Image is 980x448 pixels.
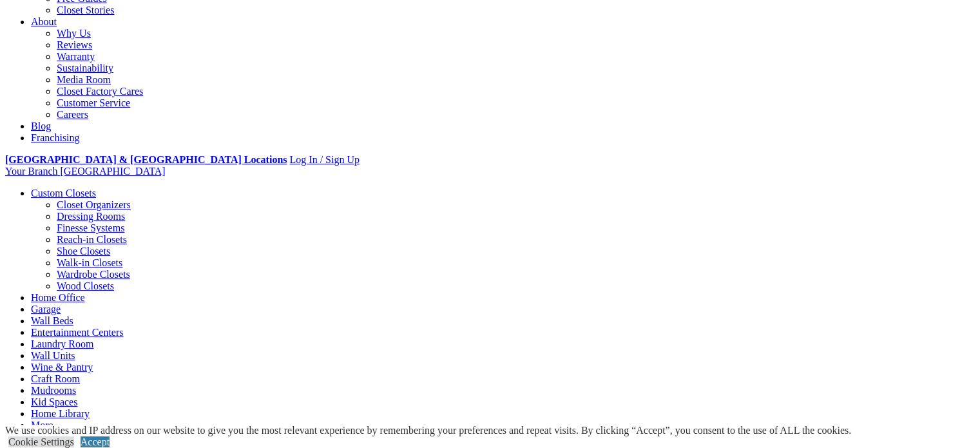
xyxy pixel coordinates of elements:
[5,425,851,436] div: We use cookies and IP address on our website to give you the most relevant experience by remember...
[31,327,124,338] a: Entertainment Centers
[57,63,113,73] a: Sustainability
[31,362,93,373] a: Wine & Pantry
[57,74,111,85] a: Media Room
[31,304,61,315] a: Garage
[31,350,75,361] a: Wall Units
[31,16,57,27] a: About
[57,222,124,233] a: Finesse Systems
[57,269,130,280] a: Wardrobe Closets
[31,420,53,431] a: More menu text will display only on big screen
[57,246,110,257] a: Shoe Closets
[31,315,73,326] a: Wall Beds
[31,132,80,143] a: Franchising
[57,39,92,50] a: Reviews
[57,28,91,39] a: Why Us
[57,211,125,222] a: Dressing Rooms
[31,385,76,396] a: Mudrooms
[31,338,93,349] a: Laundry Room
[31,292,85,303] a: Home Office
[60,166,165,177] span: [GEOGRAPHIC_DATA]
[8,436,74,447] a: Cookie Settings
[5,166,166,177] a: Your Branch [GEOGRAPHIC_DATA]
[57,257,122,268] a: Walk-in Closets
[289,154,359,165] a: Log In / Sign Up
[31,408,90,419] a: Home Library
[31,121,51,131] a: Blog
[57,51,95,62] a: Warranty
[57,86,143,97] a: Closet Factory Cares
[57,280,114,291] a: Wood Closets
[5,166,57,177] span: Your Branch
[31,188,96,199] a: Custom Closets
[31,373,80,384] a: Craft Room
[81,436,110,447] a: Accept
[57,97,130,108] a: Customer Service
[57,5,114,15] a: Closet Stories
[57,109,88,120] a: Careers
[57,234,127,245] a: Reach-in Closets
[5,154,287,165] a: [GEOGRAPHIC_DATA] & [GEOGRAPHIC_DATA] Locations
[31,396,77,407] a: Kid Spaces
[57,199,131,210] a: Closet Organizers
